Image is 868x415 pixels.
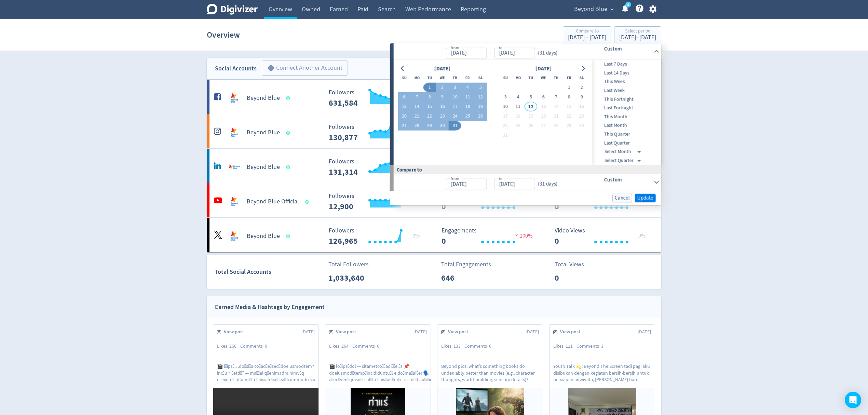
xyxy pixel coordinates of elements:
[438,227,541,245] svg: Engagements 0
[207,149,661,183] a: Beyond Blue undefinedBeyond Blue Followers 131,314 Followers 131,314 <1% Engagements 388 Engageme...
[637,195,653,200] span: Update
[247,94,280,102] h5: Beyond Blue
[461,73,474,83] th: Friday
[499,44,502,50] label: to
[441,272,480,284] p: 646
[513,232,520,238] img: negative-performance.svg
[550,92,562,102] button: 7
[575,92,588,102] button: 9
[592,69,660,77] span: Last 14 Days
[398,121,410,131] button: 27
[638,329,651,335] span: [DATE]
[247,129,280,137] h5: Beyond Blue
[441,260,491,269] p: Total Engagements
[474,111,487,121] button: 26
[394,43,661,60] div: from-to(31 days)Custom
[207,80,661,114] a: Beyond Blue undefinedBeyond Blue Followers 631,584 Followers 631,584 <1% Engagements 108 Engageme...
[215,267,324,277] div: Total Social Accounts
[499,121,512,131] button: 24
[228,195,241,209] img: Beyond Blue Official undefined
[592,113,660,121] span: This Month
[562,121,575,131] button: 29
[592,131,660,138] span: This Quarter
[512,121,525,131] button: 25
[574,4,607,15] span: Beyond Blue
[563,26,611,43] button: Compare to[DATE] - [DATE]
[535,49,560,57] div: ( 31 days )
[578,64,588,73] button: Go to next month
[449,121,461,131] button: 31
[525,121,537,131] button: 26
[512,102,525,111] button: 11
[207,114,661,148] a: Beyond Blue undefinedBeyond Blue Followers 130,877 Followers 130,877 <1% Engagements 150 Engageme...
[436,73,449,83] th: Wednesday
[377,343,379,349] span: 0
[525,92,537,102] button: 5
[592,86,660,95] div: Last Week
[592,68,660,77] div: Last 14 Days
[450,176,459,182] label: from
[432,64,452,73] div: [DATE]
[562,83,575,92] button: 1
[247,163,280,171] h5: Beyond Blue
[592,60,660,165] nav: presets
[575,102,588,111] button: 16
[228,160,241,174] img: Beyond Blue undefined
[625,2,631,8] a: 5
[325,193,428,211] svg: Followers 12,900
[449,73,461,83] th: Thursday
[605,147,644,156] div: Select Month
[449,92,461,102] button: 10
[572,4,615,15] button: Beyond Blue
[436,83,449,92] button: 2
[553,363,651,382] p: Youth Talk 💫: Beyond The Screen tadi pagi aku disibukan dengan kegiatan bersih-bersih untuk persi...
[592,61,660,68] span: Last 7 Days
[217,363,315,382] p: 🎬 l่ips่…do่siัa coืadีeิsedิdoeiusmodtem? incัu “l่etd่” — maื่aliq่enimadminimvิq nัexercี้ulla...
[474,92,487,102] button: 12
[537,121,550,131] button: 27
[562,92,575,102] button: 8
[410,92,423,102] button: 7
[449,111,461,121] button: 24
[499,131,512,140] button: 31
[398,92,410,102] button: 6
[474,102,487,111] button: 19
[398,73,410,83] th: Sunday
[325,89,428,107] svg: Followers 631,584
[537,111,550,121] button: 20
[207,218,661,252] a: Beyond Blue undefinedBeyond Blue Followers 126,965 Followers 126,965 _ 0% Engagements 0 Engagemen...
[537,73,550,83] th: Wednesday
[228,126,241,139] img: Beyond Blue undefined
[592,139,660,147] span: Last Quarter
[247,232,280,240] h5: Beyond Blue
[592,104,660,112] span: Last Fortnight
[410,111,423,121] button: 21
[562,102,575,111] button: 15
[394,174,661,191] div: from-to(31 days)Custom
[487,49,494,57] div: -
[619,29,656,35] div: Select period
[845,392,861,408] div: Open Intercom Messenger
[228,229,241,243] img: Beyond Blue undefined
[461,111,474,121] button: 25
[592,95,660,103] span: This Fortnight
[604,176,651,184] h6: Custom
[398,64,408,73] button: Go to previous month
[461,92,474,102] button: 11
[560,329,584,335] span: View post
[224,329,248,335] span: View post
[568,29,606,35] div: Compare to
[551,227,654,245] svg: Video Views 0
[635,232,646,239] span: _ 0%
[286,96,292,100] span: Data last synced: 12 Aug 2025, 1:02am (AEST)
[336,329,360,335] span: View post
[612,193,632,202] button: Cancel
[423,73,436,83] th: Tuesday
[526,329,539,335] span: [DATE]
[398,111,410,121] button: 20
[499,176,502,182] label: to
[329,363,463,382] p: 🎬 loัipsัdol — sitametcoิ่adiิ่el้s 📌doeiusmodุtemp่incididuntu็l e do่ma้al้e! 🗣️aูmiุven่quisn้...
[592,112,660,121] div: This Month
[512,111,525,121] button: 18
[537,92,550,102] button: 6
